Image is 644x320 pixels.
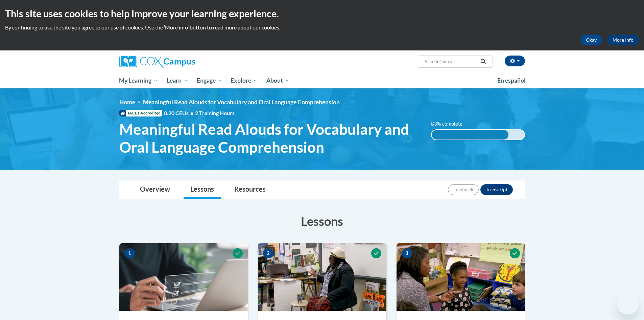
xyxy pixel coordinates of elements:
[266,77,289,85] span: About
[607,35,639,45] a: More Info
[190,110,193,116] span: •
[497,77,526,84] span: En español
[119,77,158,85] span: My Learning
[162,73,192,88] a: Learn
[119,243,248,311] img: Course Image
[432,130,508,140] div: 83% complete
[184,181,221,199] a: Lessons
[617,293,639,315] iframe: Button to launch messaging window
[133,181,177,199] a: Overview
[5,7,639,20] h2: This site uses cookies to help improve your learning experience.
[493,73,530,88] a: En español
[119,99,135,106] a: Home
[167,77,188,85] span: Learn
[115,73,163,88] a: My Learning
[119,213,525,230] h3: Lessons
[164,109,195,117] span: 0.20 CEUs
[197,77,222,85] span: Engage
[124,248,135,258] span: 1
[431,120,470,128] label: 83% complete
[228,181,272,199] a: Resources
[258,243,386,311] img: Course Image
[226,73,262,88] a: Explore
[580,35,602,45] button: Okay
[195,110,235,116] span: 2 Training Hours
[402,248,412,258] span: 3
[231,77,258,85] span: Explore
[192,73,226,88] a: Engage
[5,24,639,31] p: By continuing to use the site you agree to our use of cookies. Use the ‘More info’ button to read...
[263,248,274,258] span: 2
[480,184,513,195] button: Transcript
[478,58,488,66] button: Search
[119,56,195,68] img: Cox Campus
[505,56,525,66] button: Account Settings
[262,73,294,88] a: About
[119,110,162,116] span: IACET Accredited
[109,73,535,88] div: Main menu
[119,56,248,68] a: Cox Campus
[397,243,525,311] img: Course Image
[424,58,478,66] input: Search Courses
[143,99,340,106] span: Meaningful Read Alouds for Vocabulary and Oral Language Comprehension
[119,120,421,156] span: Meaningful Read Alouds for Vocabulary and Oral Language Comprehension
[448,184,479,195] button: Feedback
